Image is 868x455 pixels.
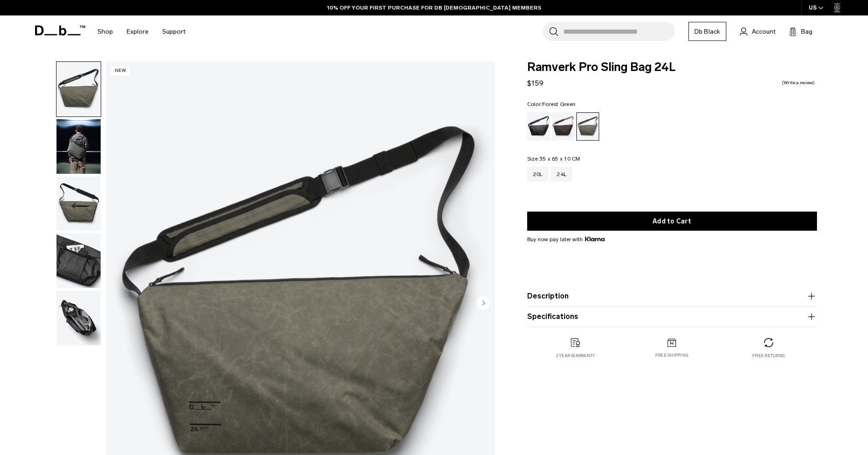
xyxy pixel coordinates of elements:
[56,233,101,288] button: Ramverk Pro Sling Bag 24L Forest Green
[556,353,595,359] p: 2 year warranty
[527,235,605,243] span: Buy now pay later with
[527,112,550,141] a: Black Out
[477,296,490,311] button: Next slide
[56,177,101,231] img: Ramverk Pro Sling Bag 24L Forest Green
[162,15,185,48] a: Support
[111,66,130,76] p: New
[527,212,817,231] button: Add to Cart
[539,156,580,162] span: 35 x 65 x 10 CM
[327,4,541,12] a: 10% OFF YOUR FIRST PURCHASE FOR DB [DEMOGRAPHIC_DATA] MEMBERS
[527,156,580,162] legend: Size:
[56,61,101,117] button: Ramverk Pro Sling Bag 24L Forest Green
[527,311,817,322] button: Specifications
[56,119,101,174] img: Ramverk Pro Sling Bag 24L Forest Green
[527,61,817,73] span: Ramverk Pro Sling Bag 24L
[56,119,101,174] button: Ramverk Pro Sling Bag 24L Forest Green
[688,22,726,41] a: Db Black
[789,26,812,37] button: Bag
[752,353,785,359] p: Free returns
[527,167,549,182] a: 20L
[527,79,544,87] span: $159
[585,237,605,241] img: {"height" => 20, "alt" => "Klarna"}
[552,112,575,141] a: Espresso
[542,101,575,107] span: Forest Green
[782,81,815,85] a: Write a review
[527,101,576,107] legend: Color:
[740,26,776,37] a: Account
[98,15,113,48] a: Shop
[127,15,149,48] a: Explore
[56,62,101,116] img: Ramverk Pro Sling Bag 24L Forest Green
[56,233,101,288] img: Ramverk Pro Sling Bag 24L Forest Green
[551,167,572,182] a: 24L
[801,27,812,36] span: Bag
[752,27,776,36] span: Account
[655,352,688,359] p: Free shipping
[56,291,101,345] img: Ramverk Pro Sling Bag 24L Forest Green
[527,291,817,302] button: Description
[91,15,192,48] nav: Main Navigation
[56,290,101,346] button: Ramverk Pro Sling Bag 24L Forest Green
[576,112,599,141] a: Forest Green
[56,176,101,232] button: Ramverk Pro Sling Bag 24L Forest Green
